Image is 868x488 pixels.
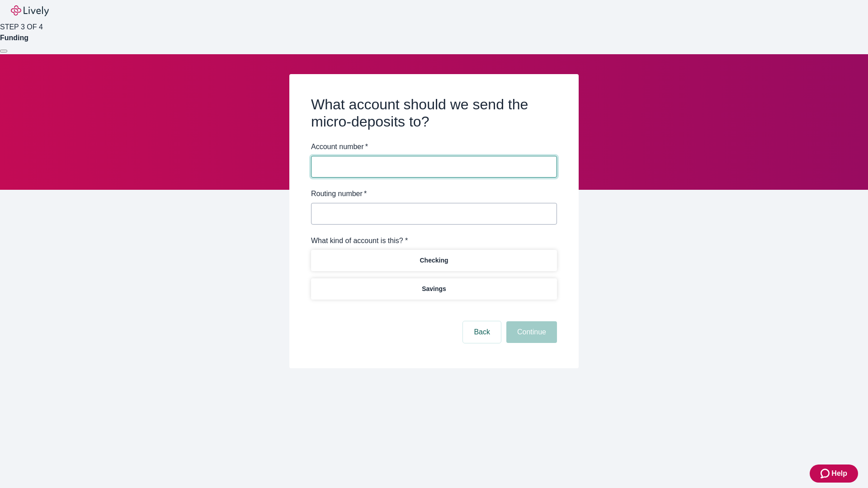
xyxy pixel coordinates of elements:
[422,284,446,294] p: Savings
[463,321,501,343] button: Back
[311,250,557,271] button: Checking
[311,278,557,300] button: Savings
[311,188,367,199] label: Routing number
[11,5,49,16] img: Lively
[311,96,557,131] h2: What account should we send the micro-deposits to?
[420,256,448,265] p: Checking
[810,465,858,483] button: Zendesk support iconHelp
[311,235,408,246] label: What kind of account is this? *
[831,468,847,479] span: Help
[821,468,831,479] svg: Zendesk support icon
[311,141,368,152] label: Account number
